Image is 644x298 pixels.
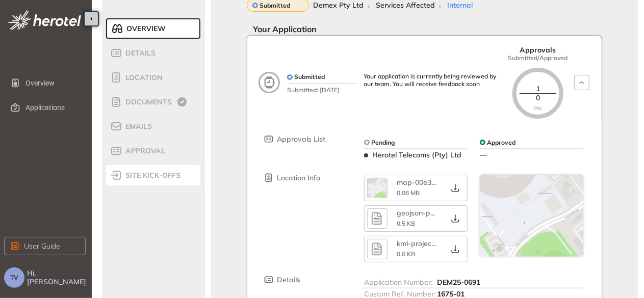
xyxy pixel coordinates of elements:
[294,73,325,80] span: Submitted
[123,24,166,33] span: Overview
[364,278,432,287] span: Application Number:
[364,73,505,88] div: Your application is currently being reviewed by our team. You will receive feedback soon
[277,174,320,182] span: Location Info
[480,175,583,257] img: map-snapshot
[534,105,542,112] span: 0%
[277,276,300,284] span: Details
[4,237,86,255] button: User Guide
[397,250,415,258] span: 0.6 KB
[397,239,437,248] div: kml-project-1fbf1323-c802-4dcb-b963-82a220e6f571.kml
[376,1,435,10] span: Services Affected
[372,150,461,159] span: Herotel Telecoms (Pty) Ltd
[25,73,78,93] span: Overview
[487,139,516,146] span: Approved
[10,274,18,281] span: TV
[122,49,156,58] span: Details
[25,97,78,118] span: Applications
[260,2,290,9] span: Submitted
[397,209,437,218] div: geojson-project-ff37208a-3d82-4bed-bcc9-40b47d326638.geojson
[277,135,325,144] span: Approvals List
[397,189,420,197] span: 0.06 MB
[122,171,181,180] span: site kick-offs
[397,208,430,218] span: geojson-p
[397,239,431,248] span: kml-projec
[397,178,431,187] span: map-00e3
[247,24,317,34] span: Your Application
[122,73,163,82] span: Location
[431,239,436,248] span: ...
[287,84,357,94] span: Submitted: [DATE]
[122,98,172,106] span: Documents
[27,269,88,286] span: Hi, [PERSON_NAME]
[520,46,556,55] span: Approvals
[4,267,24,288] button: TV
[508,55,568,62] span: Submitted/Approved
[397,178,437,187] div: map-00e33460.png
[431,178,436,187] span: ...
[430,208,435,218] span: ...
[480,150,487,159] span: —
[437,278,480,287] span: DEM25-0691
[447,1,473,10] span: Internal
[24,240,60,252] span: User Guide
[371,139,395,146] span: Pending
[313,1,364,10] span: Demex Pty Ltd
[122,147,165,155] span: Approval
[397,220,415,227] span: 0.5 KB
[8,10,81,30] img: logo
[122,122,152,131] span: Emails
